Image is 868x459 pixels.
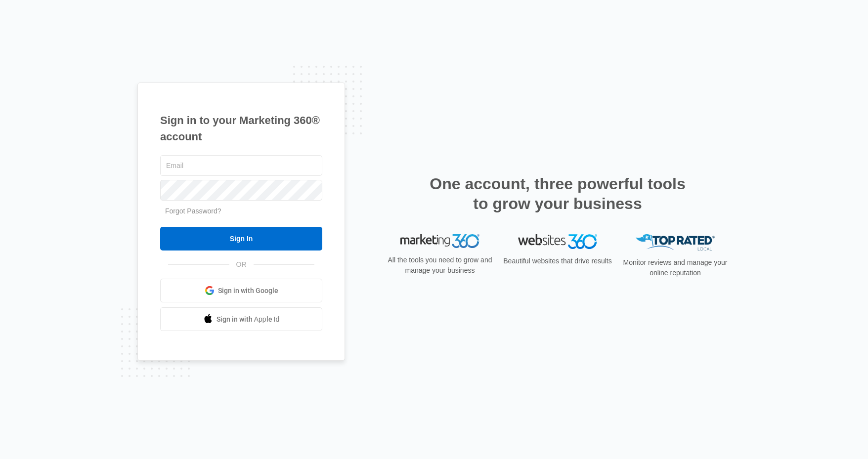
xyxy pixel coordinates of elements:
img: Marketing 360 [400,234,479,248]
p: All the tools you need to grow and manage your business [385,255,495,276]
h1: Sign in to your Marketing 360® account [160,112,322,145]
img: Top Rated Local [636,234,715,250]
input: Email [160,155,322,176]
a: Forgot Password? [165,207,221,215]
span: Sign in with Apple Id [217,314,280,325]
p: Beautiful websites that drive results [502,256,613,266]
a: Sign in with Apple Id [160,307,322,331]
h2: One account, three powerful tools to grow your business [427,174,689,213]
img: Websites 360 [518,234,597,249]
input: Sign In [160,227,322,250]
p: Monitor reviews and manage your online reputation [620,257,731,278]
span: OR [229,259,254,270]
a: Sign in with Google [160,279,322,302]
span: Sign in with Google [218,286,278,296]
